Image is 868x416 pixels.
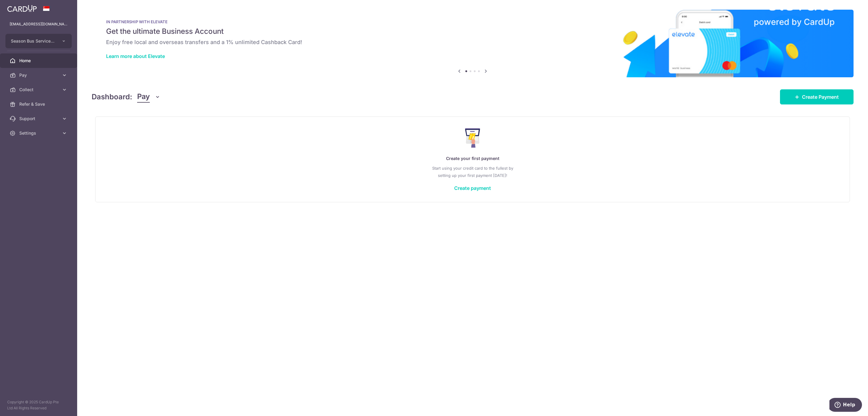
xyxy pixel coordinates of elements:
iframe: Opens a widget where you can find more information [829,398,862,413]
button: Season Bus Services Co Pte Ltd-SAS [5,34,72,48]
img: Make Payment [465,128,480,148]
h5: Get the ultimate Business Account [106,27,839,36]
a: Create Payment [780,89,854,104]
img: Renovation banner [92,10,854,77]
span: Settings [19,130,59,136]
img: CardUp [7,5,37,12]
p: IN PARTNERSHIP WITH ELEVATE [106,19,839,24]
a: Create payment [454,185,491,191]
p: [EMAIL_ADDRESS][DOMAIN_NAME] [10,21,68,27]
span: Home [19,58,59,64]
h4: Dashboard: [92,91,132,102]
span: Season Bus Services Co Pte Ltd-SAS [11,38,55,44]
p: Create your first payment [108,155,838,162]
a: Learn more about Elevate [106,53,165,59]
span: Refer & Save [19,101,59,107]
h6: Enjoy free local and overseas transfers and a 1% unlimited Cashback Card! [106,39,839,46]
span: Collect [19,87,59,93]
span: Support [19,116,59,122]
span: Pay [19,72,59,78]
button: Pay [137,91,160,103]
p: Start using your credit card to the fullest by setting up your first payment [DATE]! [108,165,838,179]
span: Create Payment [802,93,839,101]
span: Pay [137,91,150,103]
